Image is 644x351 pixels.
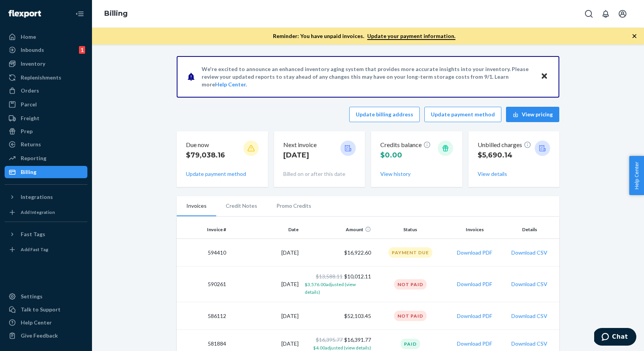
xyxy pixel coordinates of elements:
[177,220,229,239] th: Invoice #
[594,328,636,347] iframe: Opens a widget where you can chat to one of our agents
[177,267,229,302] td: 590261
[401,339,420,349] div: Paid
[598,6,613,22] button: Open notifications
[305,280,371,296] button: $3,576.00adjusted (view details)
[316,336,343,343] span: $16,395.77
[21,246,48,253] div: Add Fast Tag
[21,306,61,313] div: Talk to Support
[21,87,39,94] div: Orders
[457,312,492,320] button: Download PDF
[5,112,87,124] a: Freight
[177,196,216,216] li: Invoices
[79,46,85,54] div: 1
[177,302,229,330] td: 586112
[447,220,503,239] th: Invoices
[5,84,87,97] a: Orders
[457,340,492,348] button: Download PDF
[313,345,371,351] span: $4.00 adjusted (view details)
[5,228,87,240] button: Fast Tags
[380,170,411,178] button: View history
[5,316,87,329] a: Help Center
[5,206,87,219] a: Add Integration
[302,267,374,302] td: $10,012.11
[302,239,374,267] td: $16,922.60
[457,280,492,288] button: Download PDF
[478,170,507,178] button: View details
[581,6,596,22] button: Open Search Box
[21,33,36,41] div: Home
[215,81,246,88] a: Help Center
[478,141,531,149] p: Unbilled charges
[267,196,321,215] li: Promo Credits
[177,239,229,267] td: 594410
[202,65,533,88] p: We're excited to announce an enhanced inventory aging system that provides more accurate insights...
[8,10,41,18] img: Flexport logo
[5,98,87,111] a: Parcel
[186,150,225,160] p: $79,038.16
[457,249,492,257] button: Download PDF
[5,303,87,316] button: Talk to Support
[104,9,128,18] a: Billing
[615,6,630,22] button: Open account menu
[21,209,55,215] div: Add Integration
[98,3,134,25] ol: breadcrumbs
[5,31,87,43] a: Home
[21,154,46,162] div: Reporting
[394,279,427,290] div: Not Paid
[302,220,374,239] th: Amount
[21,193,53,201] div: Integrations
[511,280,547,288] button: Download CSV
[511,312,547,320] button: Download CSV
[21,114,39,122] div: Freight
[21,127,33,135] div: Prep
[316,273,343,280] span: $13,588.11
[229,302,302,330] td: [DATE]
[216,196,267,215] li: Credit Notes
[511,340,547,348] button: Download CSV
[380,151,402,159] span: $0.00
[367,33,455,40] a: Update your payment information.
[5,138,87,151] a: Returns
[21,141,41,148] div: Returns
[229,220,302,239] th: Date
[283,141,317,149] p: Next invoice
[283,170,356,178] p: Billed on or after this date
[478,150,531,160] p: $5,690.14
[511,249,547,257] button: Download CSV
[21,74,61,81] div: Replenishments
[394,311,427,321] div: Not Paid
[5,71,87,84] a: Replenishments
[273,32,455,40] p: Reminder: You have unpaid invoices.
[5,243,87,256] a: Add Fast Tag
[305,281,356,295] span: $3,576.00 adjusted (view details)
[503,220,559,239] th: Details
[21,230,45,238] div: Fast Tags
[186,141,225,149] p: Due now
[5,329,87,342] button: Give Feedback
[388,247,432,258] div: Payment Due
[21,332,58,339] div: Give Feedback
[5,125,87,137] a: Prep
[5,191,87,203] button: Integrations
[5,152,87,164] a: Reporting
[21,168,36,176] div: Billing
[5,44,87,56] a: Inbounds1
[302,302,374,330] td: $52,103.45
[349,107,420,122] button: Update billing address
[72,6,87,22] button: Close Navigation
[229,239,302,267] td: [DATE]
[424,107,501,122] button: Update payment method
[5,290,87,303] a: Settings
[5,166,87,178] a: Billing
[186,170,246,178] button: Update payment method
[629,156,644,195] button: Help Center
[539,71,549,82] button: Close
[5,58,87,70] a: Inventory
[374,220,447,239] th: Status
[21,293,43,300] div: Settings
[21,101,37,108] div: Parcel
[229,267,302,302] td: [DATE]
[283,150,317,160] p: [DATE]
